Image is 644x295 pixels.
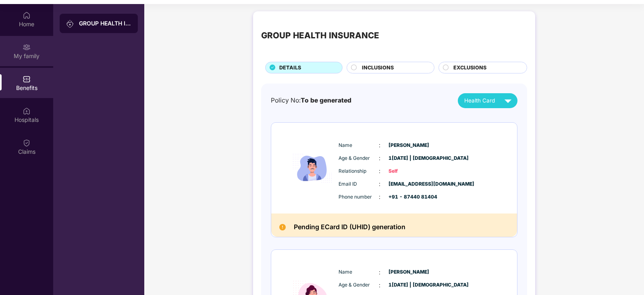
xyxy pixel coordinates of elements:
[464,96,495,105] span: Health Card
[388,180,429,188] span: [EMAIL_ADDRESS][DOMAIN_NAME]
[23,43,31,51] img: svg+xml;base64,PHN2ZyB3aWR0aD0iMjAiIGhlaWdodD0iMjAiIHZpZXdCb3g9IjAgMCAyMCAyMCIgZmlsbD0ibm9uZSIgeG...
[23,139,31,147] img: svg+xml;base64,PHN2ZyBpZD0iQ2xhaW0iIHhtbG5zPSJodHRwOi8vd3d3LnczLm9yZy8yMDAwL3N2ZyIgd2lkdGg9IjIwIi...
[339,167,379,175] span: Relationship
[301,96,351,104] span: To be generated
[23,11,31,19] img: svg+xml;base64,PHN2ZyBpZD0iSG9tZSIgeG1sbnM9Imh0dHA6Ly93d3cudzMub3JnLzIwMDAvc3ZnIiB3aWR0aD0iMjAiIG...
[388,281,429,289] span: 1[DATE] | [DEMOGRAPHIC_DATA]
[501,94,515,108] img: svg+xml;base64,PHN2ZyB4bWxucz0iaHR0cDovL3d3dy53My5vcmcvMjAwMC9zdmciIHZpZXdCb3g9IjAgMCAyNCAyNCIgd2...
[339,155,379,162] span: Age & Gender
[339,281,379,289] span: Age & Gender
[23,107,31,115] img: svg+xml;base64,PHN2ZyBpZD0iSG9zcGl0YWxzIiB4bWxucz0iaHR0cDovL3d3dy53My5vcmcvMjAwMC9zdmciIHdpZHRoPS...
[79,19,131,27] div: GROUP HEALTH INSURANCE
[379,268,380,277] span: :
[388,193,429,201] span: +91 - 87440 81404
[379,154,380,163] span: :
[261,29,379,42] div: GROUP HEALTH INSURANCE
[388,142,429,149] span: [PERSON_NAME]
[271,96,351,106] div: Policy No:
[379,167,380,176] span: :
[288,132,337,205] img: icon
[453,64,486,72] span: EXCLUSIONS
[66,20,74,28] img: svg+xml;base64,PHN2ZyB3aWR0aD0iMjAiIGhlaWdodD0iMjAiIHZpZXdCb3g9IjAgMCAyMCAyMCIgZmlsbD0ibm9uZSIgeG...
[339,268,379,276] span: Name
[339,142,379,149] span: Name
[379,141,380,150] span: :
[339,180,379,188] span: Email ID
[379,281,380,290] span: :
[23,75,31,83] img: svg+xml;base64,PHN2ZyBpZD0iQmVuZWZpdHMiIHhtbG5zPSJodHRwOi8vd3d3LnczLm9yZy8yMDAwL3N2ZyIgd2lkdGg9Ij...
[279,64,301,72] span: DETAILS
[388,167,429,175] span: Self
[379,180,380,188] span: :
[388,155,429,162] span: 1[DATE] | [DEMOGRAPHIC_DATA]
[388,268,429,276] span: [PERSON_NAME]
[294,222,405,232] h2: Pending ECard ID (UHID) generation
[339,193,379,201] span: Phone number
[379,192,380,201] span: :
[362,64,394,72] span: INCLUSIONS
[458,93,517,108] button: Health Card
[279,224,286,230] img: Pending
